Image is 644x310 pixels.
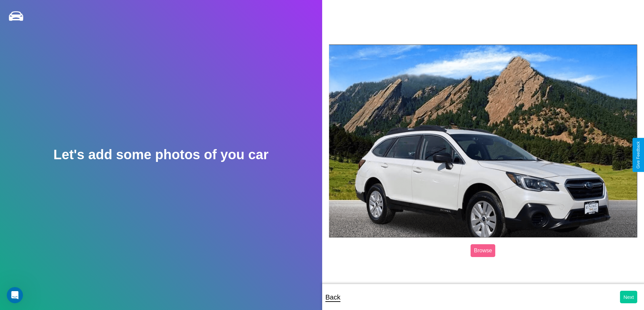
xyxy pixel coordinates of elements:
div: Give Feedback [636,141,641,169]
img: posted [329,45,638,237]
h2: Let's add some photos of you car [53,147,268,162]
button: Next [620,291,637,303]
p: Back [326,291,340,303]
iframe: Intercom live chat [7,287,23,303]
label: Browse [471,244,495,257]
